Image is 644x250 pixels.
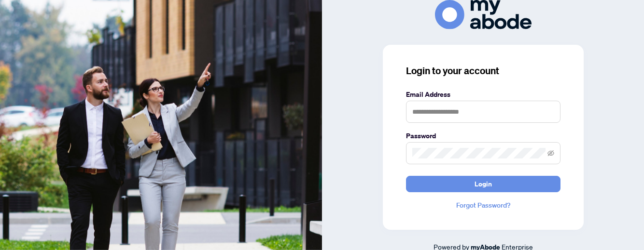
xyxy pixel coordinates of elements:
button: Login [406,176,560,192]
a: Forgot Password? [406,200,560,211]
span: Login [475,176,492,192]
span: eye-invisible [547,150,554,157]
h3: Login to your account [406,64,560,78]
label: Email Address [406,89,560,100]
label: Password [406,131,560,141]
